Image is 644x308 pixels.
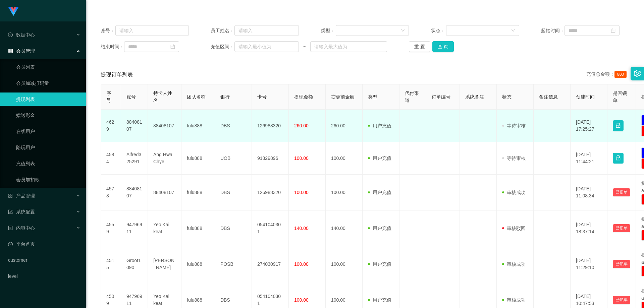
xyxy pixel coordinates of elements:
[8,33,13,37] i: 图标: check-circle-o
[106,90,111,103] span: 序号
[294,94,313,100] span: 提现金额
[215,175,252,210] td: DBS
[331,94,355,100] span: 变更前金额
[634,70,641,77] i: 图标: setting
[148,110,181,142] td: 88408107
[409,41,430,52] button: 重 置
[215,110,252,142] td: DBS
[148,175,181,210] td: 88408107
[148,142,181,175] td: Ang Hwa Chye
[294,190,309,195] span: 100.00
[294,297,309,303] span: 100.00
[571,175,607,210] td: [DATE] 11:08:34
[8,253,80,267] a: customer
[613,224,630,232] button: 已锁单
[613,153,624,164] button: 图标: lock
[368,297,391,303] span: 用户充值
[294,156,309,161] span: 100.00
[8,32,35,38] span: 数据中心
[326,110,363,142] td: 260.00
[101,43,124,50] span: 结束时间：
[326,246,363,282] td: 100.00
[16,173,80,186] a: 会员加扣款
[252,210,289,246] td: 0541040301
[16,125,80,138] a: 在线用户
[8,193,35,198] span: 产品管理
[121,142,148,175] td: Alfred325291
[8,226,13,230] i: 图标: profile
[257,94,267,100] span: 卡号
[101,142,121,175] td: 4584
[126,94,136,100] span: 账号
[368,123,391,128] span: 用户充值
[101,210,121,246] td: 4559
[321,27,336,34] span: 类型：
[211,27,234,34] span: 员工姓名：
[326,175,363,210] td: 100.00
[299,43,310,50] span: ~
[8,209,35,214] span: 系统配置
[8,193,13,198] i: 图标: appstore-o
[153,90,172,103] span: 持卡人姓名
[294,123,309,128] span: 260.00
[613,120,624,131] button: 图标: lock
[401,28,405,33] i: 图标: down
[121,210,148,246] td: 94796911
[432,41,454,52] button: 查 询
[181,175,215,210] td: fulu888
[571,142,607,175] td: [DATE] 11:44:21
[101,71,133,79] span: 提现订单列表
[502,123,526,128] span: 等待审核
[539,94,558,100] span: 备注信息
[294,261,309,267] span: 100.00
[326,210,363,246] td: 140.00
[234,41,299,52] input: 请输入最小值为
[613,188,630,196] button: 已锁单
[121,175,148,210] td: 88408107
[613,296,630,304] button: 已锁单
[576,94,595,100] span: 创建时间
[101,110,121,142] td: 4629
[101,175,121,210] td: 4578
[16,141,80,154] a: 陪玩用户
[252,246,289,282] td: 274030917
[613,260,630,268] button: 已锁单
[252,142,289,175] td: 91829896
[405,90,419,103] span: 代付渠道
[502,261,526,267] span: 审核成功
[181,246,215,282] td: fulu888
[211,43,234,50] span: 充值区间：
[502,94,512,100] span: 状态
[8,48,35,54] span: 会员管理
[571,246,607,282] td: [DATE] 11:29:10
[148,246,181,282] td: [PERSON_NAME]
[432,94,450,100] span: 订单编号
[215,142,252,175] td: UOB
[368,261,391,267] span: 用户充值
[511,28,515,33] i: 图标: down
[8,237,80,251] a: 图标: dashboard平台首页
[8,225,35,231] span: 内容中心
[611,28,615,33] i: 图标: calendar
[101,246,121,282] td: 4515
[294,226,309,231] span: 140.00
[614,71,627,78] span: 800
[8,269,80,283] a: level
[170,44,175,49] i: 图标: calendar
[613,90,627,103] span: 是否锁单
[502,156,526,161] span: 等待审核
[234,25,299,36] input: 请输入
[541,27,565,34] span: 起始时间：
[187,94,206,100] span: 团队名称
[465,94,484,100] span: 系统备注
[220,94,230,100] span: 银行
[16,109,80,122] a: 赠送彩金
[431,27,446,34] span: 状态：
[16,93,80,106] a: 提现列表
[502,297,526,303] span: 审核成功
[181,210,215,246] td: fulu888
[215,210,252,246] td: DBS
[502,226,526,231] span: 审核驳回
[16,76,80,90] a: 会员加减打码量
[252,175,289,210] td: 126988320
